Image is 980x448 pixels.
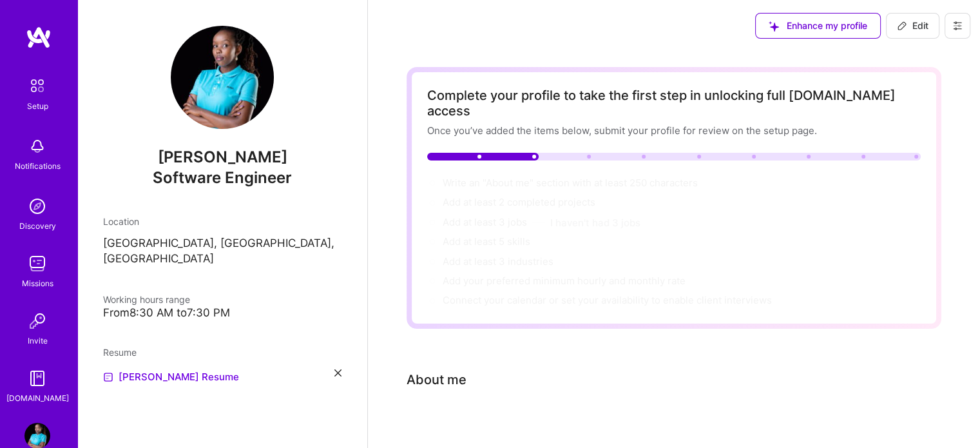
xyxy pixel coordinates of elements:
[443,255,553,268] span: Add at least 3 industries
[171,26,274,129] img: User Avatar
[103,369,239,385] a: [PERSON_NAME] Resume
[103,215,341,228] div: Location
[427,124,921,137] div: Once you’ve added the items below, submit your profile for review on the setup page.
[6,391,69,405] div: [DOMAIN_NAME]
[103,236,341,267] p: [GEOGRAPHIC_DATA], [GEOGRAPHIC_DATA], [GEOGRAPHIC_DATA]
[443,235,530,248] span: Add at least 5 skills
[550,216,640,229] button: I haven't had 3 jobs
[443,216,527,228] span: Add at least 3 jobs
[443,275,686,287] span: Add your preferred minimum hourly and monthly rate
[153,168,292,187] span: Software Engineer
[103,347,137,358] span: Resume
[24,133,50,159] img: bell
[103,306,341,320] div: From 8:30 AM to 7:30 PM
[28,334,48,347] div: Invite
[19,219,56,233] div: Discovery
[24,193,50,219] img: discovery
[769,19,867,32] span: Enhance my profile
[769,21,779,32] i: icon SuggestedTeams
[897,19,928,32] span: Edit
[15,159,61,173] div: Notifications
[443,294,772,306] span: Connect your calendar or set your availability to enable client interviews
[27,99,48,113] div: Setup
[443,177,700,189] span: Write an "About me" section with at least 250 characters
[407,370,466,389] div: About me
[24,251,50,277] img: teamwork
[886,13,939,39] button: Edit
[103,148,341,167] span: [PERSON_NAME]
[334,369,341,376] i: icon Close
[24,308,50,334] img: Invite
[427,88,921,119] div: Complete your profile to take the first step in unlocking full [DOMAIN_NAME] access
[24,365,50,391] img: guide book
[443,196,595,208] span: Add at least 2 completed projects
[103,294,190,305] span: Working hours range
[24,72,51,99] img: setup
[103,372,113,382] img: Resume
[26,26,52,49] img: logo
[22,277,53,290] div: Missions
[755,13,881,39] button: Enhance my profile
